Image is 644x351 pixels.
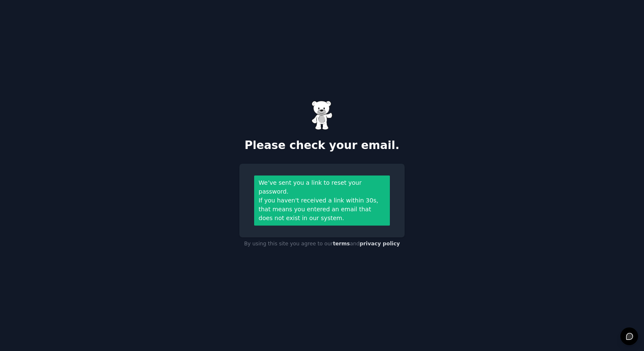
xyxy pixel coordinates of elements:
img: Gummy Bear [311,101,333,130]
a: terms [333,241,350,247]
a: privacy policy [360,241,400,247]
div: If you haven't received a link within 30s, that means you entered an email that does not exist in... [259,196,386,223]
div: By using this site you agree to our and [239,237,405,251]
h2: Please check your email. [239,139,405,152]
div: We’ve sent you a link to reset your password. [259,178,386,196]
